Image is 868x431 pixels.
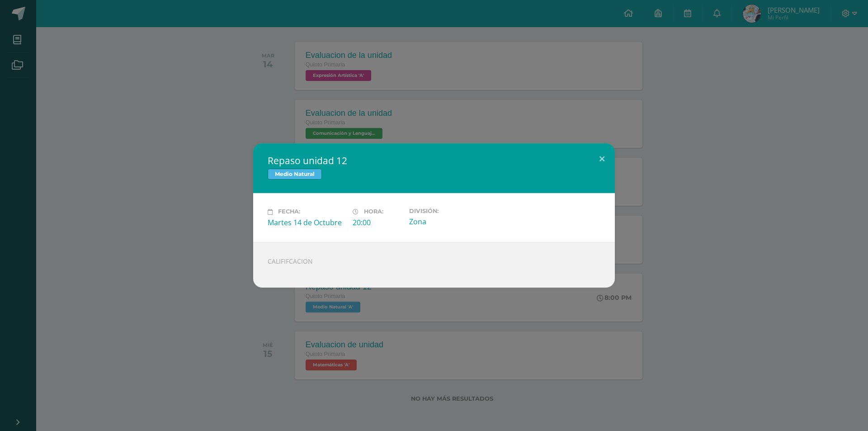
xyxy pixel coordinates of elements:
[353,218,402,227] div: 20:00
[278,208,300,215] span: Fecha:
[253,242,615,288] div: CALIFIFCACION
[589,143,615,174] button: Close (Esc)
[409,208,487,214] label: División:
[268,169,322,180] span: Medio Natural
[268,218,345,227] div: Martes 14 de Octubre
[409,217,487,227] div: Zona
[268,154,600,167] h2: Repaso unidad 12
[364,208,383,215] span: Hora:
